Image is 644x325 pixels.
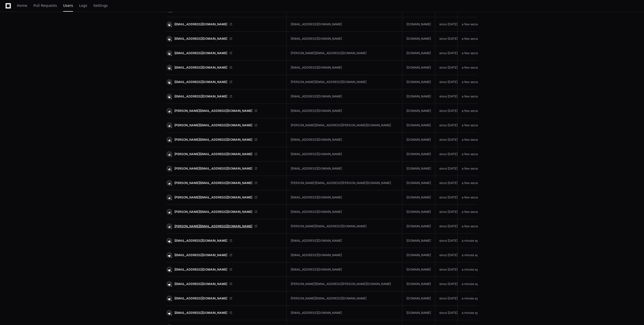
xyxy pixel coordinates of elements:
[402,219,435,234] td: [DOMAIN_NAME]
[287,32,402,46] td: [EMAIL_ADDRESS][DOMAIN_NAME]
[174,282,227,286] span: [EMAIL_ADDRESS][DOMAIN_NAME]
[402,17,435,32] td: [DOMAIN_NAME]
[167,224,172,229] img: 16.svg
[166,281,282,287] a: [EMAIL_ADDRESS][DOMAIN_NAME]
[79,4,87,7] span: Logs
[167,310,172,315] img: 1.svg
[166,194,282,200] a: [PERSON_NAME][EMAIL_ADDRESS][DOMAIN_NAME]
[167,94,172,99] img: 4.svg
[402,32,435,46] td: [DOMAIN_NAME]
[458,234,489,248] td: a minute ago
[287,161,402,176] td: [EMAIL_ADDRESS][DOMAIN_NAME]
[402,133,435,147] td: [DOMAIN_NAME]
[174,37,227,41] span: [EMAIL_ADDRESS][DOMAIN_NAME]
[435,89,458,104] td: since [DATE]
[435,190,458,205] td: since [DATE]
[167,123,172,128] img: 16.svg
[402,277,435,291] td: [DOMAIN_NAME]
[402,161,435,176] td: [DOMAIN_NAME]
[435,118,458,133] td: since [DATE]
[458,133,489,147] td: a few seconds ago
[402,234,435,248] td: [DOMAIN_NAME]
[402,190,435,205] td: [DOMAIN_NAME]
[287,118,402,133] td: [PERSON_NAME][EMAIL_ADDRESS][PERSON_NAME][DOMAIN_NAME]
[458,104,489,118] td: a few seconds ago
[458,32,489,46] td: a few seconds ago
[435,161,458,176] td: since [DATE]
[166,65,282,71] a: [EMAIL_ADDRESS][DOMAIN_NAME]
[93,4,108,7] span: Settings
[435,219,458,234] td: since [DATE]
[174,195,252,199] span: [PERSON_NAME][EMAIL_ADDRESS][DOMAIN_NAME]
[435,306,458,320] td: since [DATE]
[435,262,458,277] td: since [DATE]
[167,108,172,113] img: 16.svg
[458,248,489,262] td: a minute ago
[174,138,252,142] span: [PERSON_NAME][EMAIL_ADDRESS][DOMAIN_NAME]
[167,51,172,55] img: 4.svg
[435,205,458,219] td: since [DATE]
[458,118,489,133] td: a few seconds ago
[174,109,252,113] span: [PERSON_NAME][EMAIL_ADDRESS][DOMAIN_NAME]
[166,151,282,157] a: [PERSON_NAME][EMAIL_ADDRESS][DOMAIN_NAME]
[458,161,489,176] td: a few seconds ago
[167,195,172,200] img: 16.svg
[167,36,172,41] img: 4.svg
[435,291,458,306] td: since [DATE]
[174,311,227,315] span: [EMAIL_ADDRESS][DOMAIN_NAME]
[166,108,282,114] a: [PERSON_NAME][EMAIL_ADDRESS][DOMAIN_NAME]
[174,224,252,228] span: [PERSON_NAME][EMAIL_ADDRESS][DOMAIN_NAME]
[458,147,489,161] td: a few seconds ago
[174,66,227,70] span: [EMAIL_ADDRESS][DOMAIN_NAME]
[287,219,402,234] td: [PERSON_NAME][EMAIL_ADDRESS][DOMAIN_NAME]
[166,267,282,273] a: [EMAIL_ADDRESS][DOMAIN_NAME]
[435,60,458,75] td: since [DATE]
[166,79,282,85] a: [EMAIL_ADDRESS][DOMAIN_NAME]
[287,147,402,161] td: [EMAIL_ADDRESS][DOMAIN_NAME]
[435,75,458,89] td: since [DATE]
[166,310,282,316] a: [EMAIL_ADDRESS][DOMAIN_NAME]
[287,248,402,262] td: [EMAIL_ADDRESS][DOMAIN_NAME]
[458,89,489,104] td: a few seconds ago
[167,296,172,301] img: 1.svg
[166,238,282,244] a: [EMAIL_ADDRESS][DOMAIN_NAME]
[287,190,402,205] td: [EMAIL_ADDRESS][DOMAIN_NAME]
[166,166,282,172] a: [PERSON_NAME][EMAIL_ADDRESS][DOMAIN_NAME]
[287,89,402,104] td: [EMAIL_ADDRESS][DOMAIN_NAME]
[174,253,227,257] span: [EMAIL_ADDRESS][DOMAIN_NAME]
[402,60,435,75] td: [DOMAIN_NAME]
[17,4,27,7] span: Home
[174,268,227,272] span: [EMAIL_ADDRESS][DOMAIN_NAME]
[435,277,458,291] td: since [DATE]
[287,234,402,248] td: [EMAIL_ADDRESS][DOMAIN_NAME]
[458,205,489,219] td: a few seconds ago
[458,219,489,234] td: a few seconds ago
[402,262,435,277] td: [DOMAIN_NAME]
[174,210,252,214] span: [PERSON_NAME][EMAIL_ADDRESS][DOMAIN_NAME]
[167,22,172,27] img: 4.svg
[167,253,172,257] img: 1.svg
[287,277,402,291] td: [PERSON_NAME][EMAIL_ADDRESS][PERSON_NAME][DOMAIN_NAME]
[174,239,227,243] span: [EMAIL_ADDRESS][DOMAIN_NAME]
[402,176,435,190] td: [DOMAIN_NAME]
[167,65,172,70] img: 4.svg
[458,17,489,32] td: a few seconds ago
[287,176,402,190] td: [PERSON_NAME][EMAIL_ADDRESS][PERSON_NAME][DOMAIN_NAME]
[287,306,402,320] td: [EMAIL_ADDRESS][DOMAIN_NAME]
[435,176,458,190] td: since [DATE]
[287,133,402,147] td: [EMAIL_ADDRESS][DOMAIN_NAME]
[435,147,458,161] td: since [DATE]
[435,104,458,118] td: since [DATE]
[402,291,435,306] td: [DOMAIN_NAME]
[166,223,282,229] a: [PERSON_NAME][EMAIL_ADDRESS][DOMAIN_NAME]
[402,248,435,262] td: [DOMAIN_NAME]
[167,79,172,84] img: 4.svg
[435,133,458,147] td: since [DATE]
[287,104,402,118] td: [EMAIL_ADDRESS][DOMAIN_NAME]
[166,209,282,215] a: [PERSON_NAME][EMAIL_ADDRESS][DOMAIN_NAME]
[174,167,252,171] span: [PERSON_NAME][EMAIL_ADDRESS][DOMAIN_NAME]
[33,4,57,7] span: Pull Requests
[166,50,282,56] a: [EMAIL_ADDRESS][DOMAIN_NAME]
[166,122,282,128] a: [PERSON_NAME][EMAIL_ADDRESS][DOMAIN_NAME]
[287,262,402,277] td: [EMAIL_ADDRESS][DOMAIN_NAME]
